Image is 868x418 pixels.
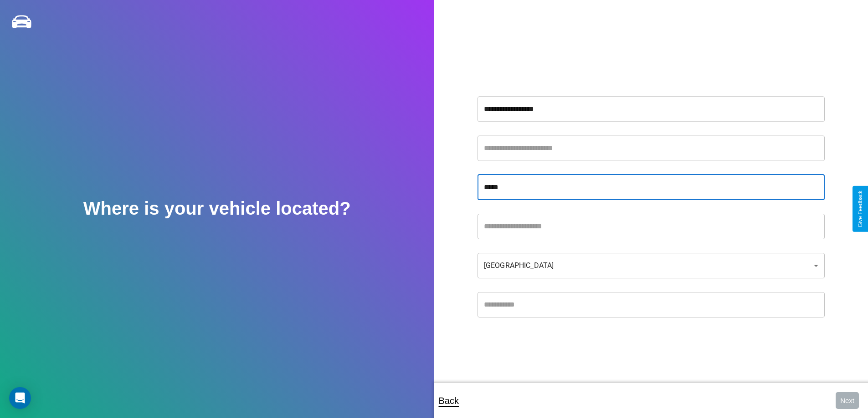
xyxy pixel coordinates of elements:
button: Next [836,392,859,409]
div: Give Feedback [857,191,863,227]
div: [GEOGRAPHIC_DATA] [478,253,825,278]
p: Back [439,393,459,409]
h2: Where is your vehicle located? [83,198,351,219]
div: Open Intercom Messenger [9,387,31,409]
